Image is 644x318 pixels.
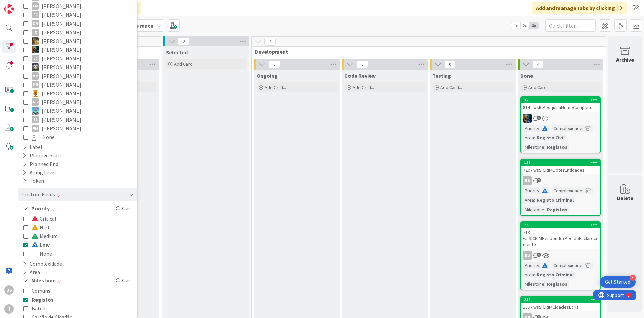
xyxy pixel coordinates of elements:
[178,37,190,45] span: 0
[32,125,39,132] div: VM
[545,143,569,151] div: Registos
[524,223,600,227] div: 239
[4,304,14,314] div: T
[523,206,544,213] div: Milestone
[582,125,583,132] span: :
[521,114,600,123] div: JC
[600,276,636,288] div: Open Get Started checklist, remaining modules: 4
[255,48,597,55] span: Development
[23,232,58,240] button: Medium
[521,97,600,103] div: 320
[521,303,600,311] div: 159 - wsSICRIMCidadesEcris
[520,96,601,153] a: 320814 - wsICPesquisaNomeCompletoJCPriority:Complexidade:Area:Registo CivilMilestone:Registos
[32,90,39,97] img: RL
[23,19,132,28] button: GN [PERSON_NAME]
[521,222,600,249] div: 239713 - wsSICRIMResponderPedidoEsclarecimento
[32,295,54,304] span: Registos
[22,160,59,168] div: Planned End
[521,222,600,228] div: 239
[23,89,132,98] button: RL [PERSON_NAME]
[4,4,14,14] img: Visit kanbanzone.com
[605,279,630,285] div: Get Started
[166,49,188,56] span: Selected
[32,11,39,18] div: FC
[32,232,58,240] span: Medium
[23,28,132,37] button: IO [PERSON_NAME]
[23,115,132,124] button: SL [PERSON_NAME]
[23,72,132,80] button: MP [PERSON_NAME]
[42,98,82,106] span: [PERSON_NAME]
[32,214,56,223] span: Critical
[521,160,600,166] div: 157
[521,251,600,260] div: RB
[523,196,534,204] div: Area
[545,206,569,213] div: Registos
[534,271,535,278] span: :
[23,133,132,141] button: None
[511,22,520,29] span: 1x
[545,280,569,288] div: Registos
[544,206,545,213] span: :
[23,223,51,232] button: High
[22,276,56,285] button: Milestone
[23,249,52,258] button: None
[264,38,276,46] span: 4
[42,106,82,115] span: [PERSON_NAME]
[523,271,534,278] div: Area
[32,249,52,258] span: None
[265,84,286,90] span: Add Card...
[32,29,39,36] div: IO
[520,22,529,29] span: 2x
[537,178,541,182] span: 2
[269,60,280,69] span: 0
[22,177,45,185] div: Token
[23,240,50,249] button: Low
[539,125,540,132] span: :
[42,63,82,72] span: [PERSON_NAME]
[42,115,82,124] span: [PERSON_NAME]
[532,2,627,14] div: Add and manage tabs by clicking
[32,223,51,232] span: High
[23,304,45,313] button: Batch
[532,60,544,69] span: 4
[114,204,134,213] div: Clear
[582,262,583,269] span: :
[521,297,600,311] div: 234159 - wsSICRIMCidadesEcris
[528,84,550,90] span: Add Card...
[534,134,535,141] span: :
[42,28,82,37] span: [PERSON_NAME]
[23,295,54,304] button: Registos
[23,286,50,295] button: Comuns
[432,72,451,79] span: Testing
[544,280,545,288] span: :
[35,3,37,8] div: 1
[42,124,82,133] span: [PERSON_NAME]
[23,214,56,223] button: Critical
[32,240,50,249] span: Low
[545,19,596,32] input: Quick Filter...
[539,187,540,194] span: :
[523,262,539,269] div: Priority
[32,72,39,80] div: MP
[582,187,583,194] span: :
[552,187,582,194] div: Complexidade
[22,190,56,199] div: Custom Fields
[523,176,532,185] div: BS
[534,196,535,204] span: :
[42,80,82,89] span: [PERSON_NAME]
[23,63,132,72] button: LS [PERSON_NAME]
[22,204,50,213] button: Priority
[523,280,544,288] div: Milestone
[523,134,534,141] div: Area
[42,54,82,63] span: [PERSON_NAME]
[23,98,132,106] button: RB [PERSON_NAME]
[42,133,55,141] span: None
[521,160,600,174] div: 157720 - wsSICRIMObterEntidades
[42,89,82,98] span: [PERSON_NAME]
[552,262,582,269] div: Complexidade
[22,168,57,177] div: Aging Level
[529,22,538,29] span: 3x
[630,275,636,281] div: 4
[521,97,600,112] div: 320814 - wsICPesquisaNomeCompleto
[257,72,278,79] span: Ongoing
